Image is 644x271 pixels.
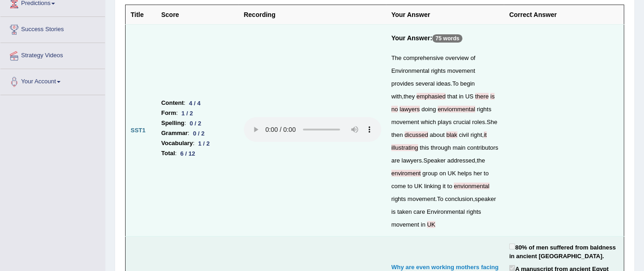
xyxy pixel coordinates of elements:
span: about [430,131,445,138]
div: 0 / 2 [186,119,205,128]
span: Environmental [427,208,465,215]
span: Possible spelling mistake found. (did you mean: discussed) [405,131,428,138]
li: : [161,138,234,148]
span: several [416,80,435,87]
th: Recording [239,5,386,25]
b: Vocabulary [161,138,193,148]
li: : [161,148,234,158]
span: lawyers [402,157,422,164]
li: : [161,98,234,108]
span: main [453,144,466,151]
span: helps [457,170,472,177]
a: Success Stories [0,17,105,40]
span: her [473,170,482,177]
span: doing [422,106,436,113]
span: come [391,183,406,190]
span: group [423,170,438,177]
div: 1 / 2 [195,139,214,148]
span: rights [431,67,446,74]
span: linking [424,183,441,190]
span: To [437,195,444,202]
span: contributors [467,144,498,151]
div: 4 / 4 [186,98,204,108]
span: Did you mean “there are no lawyers”? [489,93,490,100]
span: movement [407,195,435,202]
b: Spelling [161,118,185,128]
a: Your Account [0,69,105,92]
span: Did you mean “there are no lawyers”? [391,106,398,113]
b: Content [161,98,184,108]
span: rights [477,106,491,113]
span: plays [438,119,451,125]
span: it [443,183,446,190]
p: 75 words [432,34,462,43]
span: crucial [453,119,471,125]
span: with [391,93,402,100]
div: . , . , . , . , [391,52,499,231]
span: care [413,208,425,215]
span: A verb seems to be missing. Did you mean “it’s illustrating”, “it is illustrating”, or “it was il... [391,144,418,151]
span: The [391,54,402,61]
input: 80% of men suffered from baldness in ancient [GEOGRAPHIC_DATA]. [509,244,515,249]
span: Possible spelling mistake found. (did you mean: environmental) [454,183,489,190]
span: She [487,119,497,125]
span: on [440,170,446,177]
span: is [391,208,396,215]
th: Your Answer [386,5,504,25]
span: to [484,170,489,177]
b: Total [161,148,175,158]
span: Environmental [391,67,429,74]
span: A verb seems to be missing. Did you mean “it’s illustrating”, “it is illustrating”, or “it was il... [484,131,487,138]
span: ideas [436,80,451,87]
b: SST1 [131,127,146,134]
div: 6 / 12 [177,149,199,158]
span: rights [467,208,481,215]
span: conclusion [445,195,473,202]
span: movement [391,221,419,228]
div: 0 / 2 [189,129,208,138]
span: are [391,157,400,164]
span: they [404,93,415,100]
span: which [421,119,436,125]
span: Did you mean “there are no lawyers”? [490,93,495,100]
span: Possible spelling mistake found. (did you mean: environmental) [438,106,475,113]
span: UK [448,170,456,177]
a: Strategy Videos [0,43,105,66]
span: comprehensive [403,54,444,61]
th: Correct Answer [504,5,624,25]
span: through [431,144,451,151]
span: of [471,54,476,61]
span: to [407,183,413,190]
span: provides [391,80,414,87]
span: Did you mean “there are no lawyers”? [475,93,489,100]
span: addressed [447,157,475,164]
span: Speaker [424,157,446,164]
input: A manuscript from ancient Egypt which provides details regarding how to fix a remedy for hair los... [509,265,515,271]
span: Did you mean “there are no lawyers”? [400,106,420,113]
span: the [477,157,485,164]
span: UK [414,183,423,190]
span: begin [460,80,475,87]
b: Your Answer: [391,34,432,42]
span: then [391,131,403,138]
span: that [447,93,457,100]
span: speaker [475,195,496,202]
span: Please add a punctuation mark at the end of paragraph. (did you mean: UK.) [427,221,435,228]
span: US [465,93,473,100]
li: : [161,128,234,138]
span: Possible spelling mistake found. (did you mean: emphasised) [417,93,446,100]
span: in [421,221,425,228]
span: taken [397,208,412,215]
span: movement [447,67,475,74]
b: Grammar [161,128,188,138]
span: to [447,183,452,190]
b: Form [161,108,176,118]
li: : [161,108,234,118]
span: civil [459,131,469,138]
div: 1 / 2 [178,108,197,118]
span: overview [446,54,469,61]
span: in [459,93,463,100]
th: Score [156,5,239,25]
span: To [452,80,459,87]
span: rights [391,195,406,202]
